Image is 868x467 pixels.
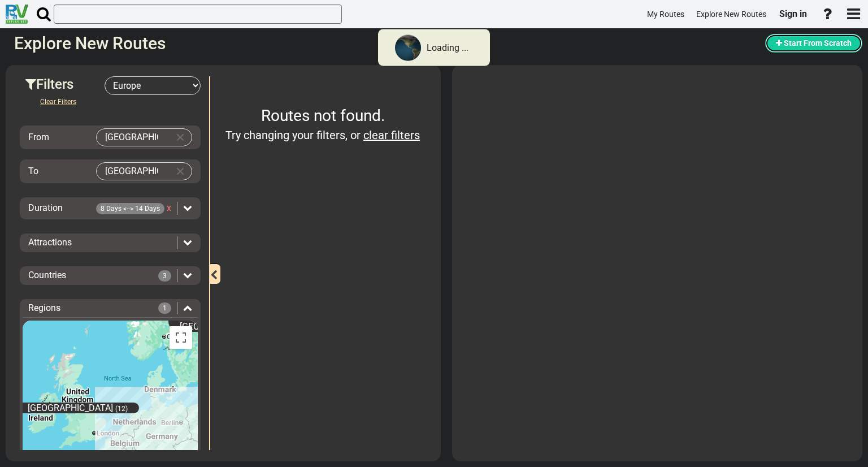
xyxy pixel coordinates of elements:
[172,129,189,146] button: Clear Input
[28,270,66,280] span: Countries
[28,403,113,414] span: [GEOGRAPHIC_DATA]
[28,202,63,213] span: Duration
[31,95,85,109] button: Clear Filters
[28,237,72,248] span: Attractions
[172,163,189,180] button: Clear Input
[363,128,420,142] a: clear filters
[779,8,807,19] span: Sign in
[696,10,766,19] span: Explore New Routes
[158,270,171,282] span: 3
[774,2,812,26] a: Sign in
[784,38,852,47] span: Start From Scratch
[642,3,689,25] a: My Routes
[23,236,198,249] div: Attractions
[6,5,28,24] img: RvPlanetLogo.png
[115,405,128,413] span: (12)
[180,310,276,332] span: [GEOGRAPHIC_DATA] / [GEOGRAPHIC_DATA]
[14,34,757,53] h2: Explore New Routes
[691,3,771,25] a: Explore New Routes
[25,77,105,92] h3: Filters
[97,163,169,180] input: Select
[170,326,192,349] button: Toggle fullscreen view
[28,302,60,313] span: Regions
[647,10,684,19] span: My Routes
[23,302,198,315] div: Regions 1
[97,129,169,146] input: Select
[28,166,38,176] span: To
[261,106,385,125] span: Routes not found.
[225,128,361,142] span: Try changing your filters, or
[23,202,198,215] div: Duration 8 Days <--> 14 Days x
[158,302,171,314] span: 1
[765,34,862,53] button: Start From Scratch
[96,203,164,214] span: 8 Days <--> 14 Days
[167,202,171,213] span: x
[23,269,198,282] div: Countries 3
[28,132,49,142] span: From
[427,42,468,55] div: Loading ...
